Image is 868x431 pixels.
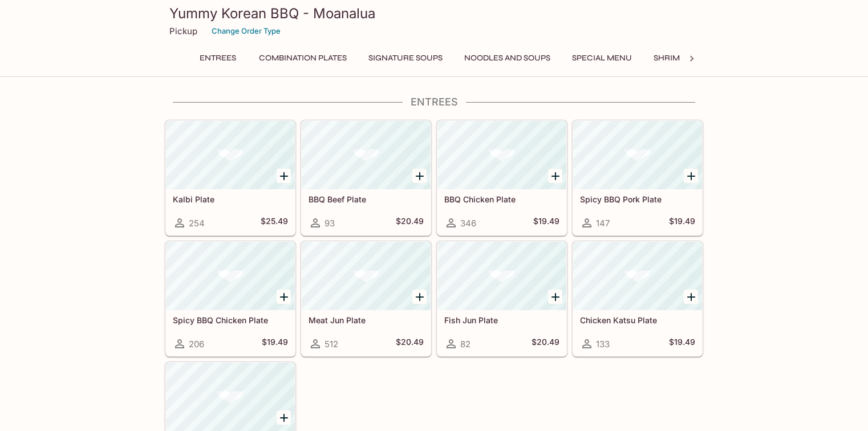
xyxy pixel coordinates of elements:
div: BBQ Chicken Plate [437,121,566,189]
span: 133 [596,339,610,349]
button: Add Kalbi Plate [277,169,291,183]
div: Spicy BBQ Pork Plate [573,121,702,189]
h5: Spicy BBQ Chicken Plate [173,315,288,325]
h5: BBQ Beef Plate [309,194,424,204]
div: Kalbi Plate [166,121,295,189]
button: Add BBQ Beef Plate [412,169,427,183]
div: Fish Jun Plate [437,242,566,310]
button: Add Meat Jun Plate [412,290,427,304]
h5: BBQ Chicken Plate [444,194,559,204]
p: Pickup [169,26,197,36]
span: 512 [325,339,338,349]
span: 254 [189,218,205,229]
button: Shrimp Combos [647,50,729,66]
div: Meat Jun Plate [302,242,431,310]
a: BBQ Beef Plate93$20.49 [301,120,431,235]
a: Chicken Katsu Plate133$19.49 [573,241,703,356]
a: Spicy BBQ Pork Plate147$19.49 [573,120,703,235]
h5: $19.49 [669,216,695,230]
h4: Entrees [165,96,703,108]
div: Chicken Katsu Plate [573,242,702,310]
span: 147 [596,218,610,229]
a: BBQ Chicken Plate346$19.49 [437,120,567,235]
span: 206 [189,339,204,349]
button: Add Spicy BBQ Chicken Plate [277,290,291,304]
button: Change Order Type [206,22,286,40]
button: Add Spicy BBQ Pork Plate [684,169,698,183]
button: Combination Plates [253,50,353,66]
button: Add Chicken Katsu Plate [684,290,698,304]
button: Noodles and Soups [458,50,557,66]
span: 82 [460,339,470,349]
h5: Kalbi Plate [173,194,288,204]
h5: $19.49 [669,337,695,351]
h5: $20.49 [396,337,424,351]
button: Add Fried Man Doo Plate [277,410,291,425]
h5: $19.49 [533,216,559,230]
a: Spicy BBQ Chicken Plate206$19.49 [165,241,295,356]
span: 346 [460,218,476,229]
h5: $20.49 [532,337,559,351]
button: Signature Soups [362,50,449,66]
h5: Meat Jun Plate [309,315,424,325]
a: Fish Jun Plate82$20.49 [437,241,567,356]
h5: Chicken Katsu Plate [580,315,695,325]
span: 93 [325,218,335,229]
a: Meat Jun Plate512$20.49 [301,241,431,356]
h5: $20.49 [396,216,424,230]
a: Kalbi Plate254$25.49 [165,120,295,235]
h5: $25.49 [261,216,288,230]
div: BBQ Beef Plate [302,121,431,189]
h5: Spicy BBQ Pork Plate [580,194,695,204]
button: Special Menu [566,50,638,66]
div: Spicy BBQ Chicken Plate [166,242,295,310]
button: Add BBQ Chicken Plate [548,169,562,183]
h3: Yummy Korean BBQ - Moanalua [169,5,699,22]
button: Entrees [192,50,244,66]
button: Add Fish Jun Plate [548,290,562,304]
h5: $19.49 [262,337,288,351]
div: Fried Man Doo Plate [166,363,295,431]
h5: Fish Jun Plate [444,315,559,325]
